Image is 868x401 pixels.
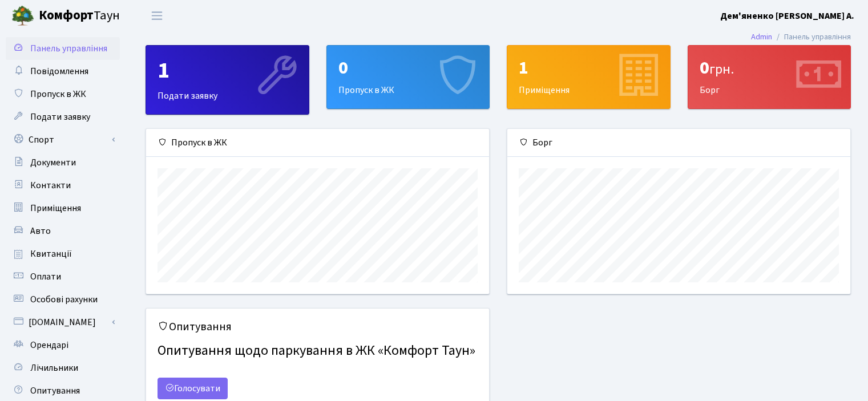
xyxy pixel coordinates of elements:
[158,57,297,84] div: 1
[6,220,120,242] a: Авто
[751,31,772,43] a: Admin
[6,288,120,311] a: Особові рахунки
[507,45,671,109] a: 1Приміщення
[327,46,490,108] div: Пропуск в ЖК
[507,129,850,157] div: Борг
[30,339,68,351] span: Орендарі
[30,202,81,214] span: Приміщення
[39,6,120,26] span: Таун
[11,5,34,27] img: logo.png
[326,45,490,109] a: 0Пропуск в ЖК
[6,357,120,379] a: Лічильники
[30,270,61,283] span: Оплати
[30,362,78,374] span: Лічильники
[30,65,88,78] span: Повідомлення
[30,156,76,169] span: Документи
[30,88,86,100] span: Пропуск в ЖК
[6,37,120,60] a: Панель управління
[30,225,51,237] span: Авто
[6,128,120,151] a: Спорт
[158,378,228,399] a: Голосувати
[734,25,868,49] nav: breadcrumb
[6,151,120,174] a: Документи
[30,179,71,192] span: Контакти
[30,384,80,397] span: Опитування
[30,42,107,55] span: Панель управління
[30,293,98,306] span: Особові рахунки
[39,6,94,25] b: Комфорт
[6,334,120,357] a: Орендарі
[720,9,854,23] a: Дем'яненко [PERSON_NAME] А.
[709,59,734,79] span: грн.
[6,106,120,128] a: Подати заявку
[146,46,309,114] div: Подати заявку
[6,174,120,197] a: Контакти
[688,46,851,108] div: Борг
[30,248,72,260] span: Квитанції
[146,129,489,157] div: Пропуск в ЖК
[507,46,670,108] div: Приміщення
[6,242,120,265] a: Квитанції
[6,265,120,288] a: Оплати
[338,57,478,79] div: 0
[6,60,120,83] a: Повідомлення
[519,57,659,79] div: 1
[158,338,478,364] h4: Опитування щодо паркування в ЖК «Комфорт Таун»
[720,10,854,22] b: Дем'яненко [PERSON_NAME] А.
[700,57,839,79] div: 0
[146,45,309,115] a: 1Подати заявку
[6,83,120,106] a: Пропуск в ЖК
[143,6,171,25] button: Переключити навігацію
[6,197,120,220] a: Приміщення
[158,320,478,334] h5: Опитування
[772,31,851,43] li: Панель управління
[30,111,90,123] span: Подати заявку
[6,311,120,334] a: [DOMAIN_NAME]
